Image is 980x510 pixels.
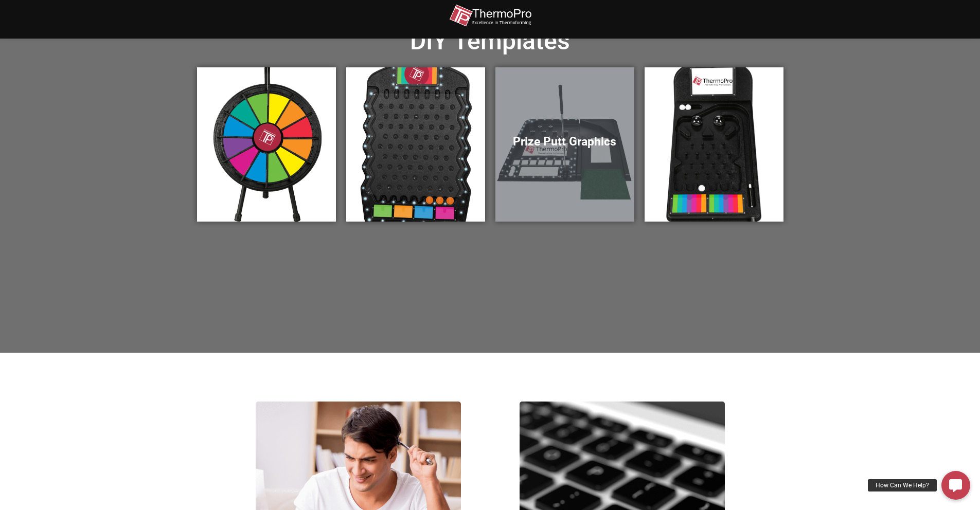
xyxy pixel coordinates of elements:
div: How Can We Help? [868,479,937,491]
img: thermopro-logo-non-iso [449,4,531,27]
h2: DIY Templates [197,25,783,57]
h5: Prize Putt Graphics [506,135,624,149]
a: How Can We Help? [941,471,970,500]
a: Prize Putt Graphics [495,67,634,222]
